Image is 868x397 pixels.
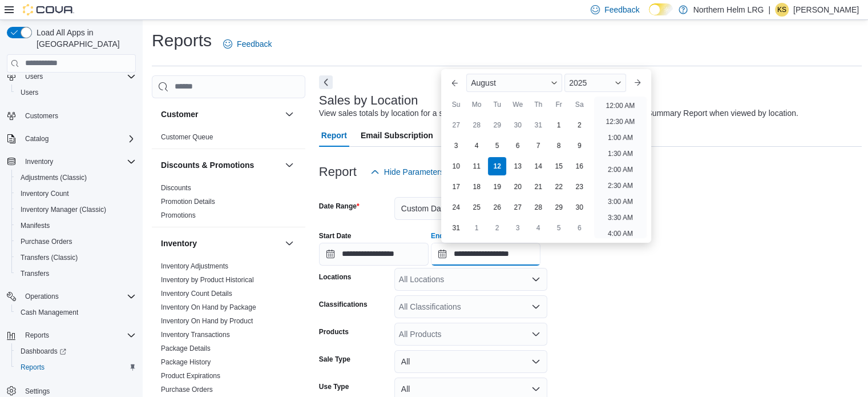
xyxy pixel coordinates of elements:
[603,179,637,193] li: 2:30 AM
[467,95,486,114] div: Mo
[21,308,78,317] span: Cash Management
[25,111,58,121] span: Customers
[16,235,77,248] a: Purchase Orders
[508,178,527,196] div: day-20
[16,235,136,248] span: Purchase Orders
[16,187,74,200] a: Inventory Count
[508,198,527,216] div: day-27
[11,234,140,250] button: Purchase Orders
[16,267,54,280] a: Transfers
[446,74,464,92] button: Previous Month
[431,243,540,266] input: Press the down key to enter a popover containing a calendar. Press the escape key to close the po...
[319,300,368,309] label: Classifications
[775,3,789,17] div: Katrina Sirota
[16,171,91,185] a: Adjustments (Classic)
[570,198,588,216] div: day-30
[25,387,50,396] span: Settings
[2,327,140,343] button: Reports
[394,197,547,220] button: Custom Date
[467,157,486,175] div: day-11
[16,251,82,264] a: Transfers (Classic)
[11,170,140,186] button: Adjustments (Classic)
[282,236,296,250] button: Inventory
[564,74,625,92] div: Button. Open the year selector. 2025 is currently selected.
[603,195,637,208] li: 3:00 AM
[25,134,49,143] span: Catalog
[319,327,349,336] label: Products
[431,231,461,240] label: End Date
[466,74,562,92] div: Button. Open the month selector. August is currently selected.
[594,97,646,238] ul: Time
[161,109,198,120] h3: Customer
[21,205,106,214] span: Inventory Manager (Classic)
[25,72,43,81] span: Users
[2,107,140,124] button: Customers
[16,360,136,374] span: Reports
[152,181,305,227] div: Discounts & Promotions
[394,350,547,373] button: All
[161,372,220,380] a: Product Expirations
[319,272,352,282] label: Locations
[161,331,230,339] a: Inventory Transactions
[447,116,465,134] div: day-27
[282,107,296,121] button: Customer
[21,290,63,303] button: Operations
[319,75,333,89] button: Next
[529,219,547,237] div: day-4
[603,147,637,161] li: 1:30 AM
[570,219,588,237] div: day-6
[570,157,588,175] div: day-16
[21,155,136,169] span: Inventory
[16,306,83,319] a: Cash Management
[319,243,429,266] input: Press the down key to open a popover containing a calendar.
[570,178,588,196] div: day-23
[11,186,140,202] button: Inventory Count
[319,94,418,107] h3: Sales by Location
[21,173,87,182] span: Adjustments (Classic)
[21,70,47,83] button: Users
[550,95,568,114] div: Fr
[508,219,527,237] div: day-3
[161,303,256,312] span: Inventory On Hand by Package
[529,95,547,114] div: Th
[447,95,465,114] div: Su
[471,78,496,87] span: August
[319,107,798,119] div: View sales totals by location for a specified date range. This report is equivalent to the Sales ...
[11,266,140,282] button: Transfers
[550,157,568,175] div: day-15
[550,198,568,216] div: day-29
[161,316,253,326] span: Inventory On Hand by Product
[531,330,540,339] button: Open list of options
[447,219,465,237] div: day-31
[570,116,588,134] div: day-2
[16,203,136,216] span: Inventory Manager (Classic)
[467,198,486,216] div: day-25
[161,184,191,192] a: Discounts
[569,78,587,87] span: 2025
[23,4,74,15] img: Cova
[161,109,280,120] button: Customer
[161,211,196,220] span: Promotions
[219,33,276,55] a: Feedback
[693,3,764,17] p: Northern Helm LRG
[508,95,527,114] div: We
[628,74,647,92] button: Next month
[11,218,140,234] button: Manifests
[21,109,136,123] span: Customers
[488,178,506,196] div: day-19
[384,166,444,178] span: Hide Parameters
[25,292,59,301] span: Operations
[446,115,590,238] div: August, 2025
[529,137,547,155] div: day-7
[21,328,54,342] button: Reports
[603,163,637,177] li: 2:00 AM
[161,183,191,193] span: Discounts
[21,189,69,198] span: Inventory Count
[447,178,465,196] div: day-17
[16,86,136,99] span: Users
[2,288,140,304] button: Operations
[2,69,140,85] button: Users
[21,253,78,262] span: Transfers (Classic)
[161,275,254,284] span: Inventory by Product Historical
[161,133,213,142] span: Customer Queue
